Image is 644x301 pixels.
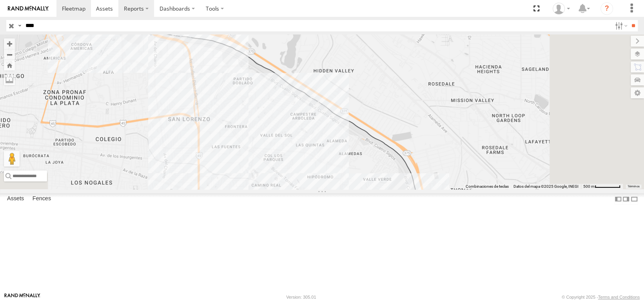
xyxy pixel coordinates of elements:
[612,20,629,31] label: Search Filter Options
[630,193,638,205] label: Hide Summary Table
[513,184,579,189] span: Datos del mapa ©2025 Google, INEGI
[631,87,644,98] label: Map Settings
[600,2,613,15] i: ?
[8,6,49,11] img: rand-logo.svg
[286,295,316,299] div: Version: 305.01
[4,293,40,301] a: Visit our Website
[16,20,23,31] label: Search Query
[4,49,15,60] button: Zoom out
[29,194,55,205] label: Fences
[4,38,15,49] button: Zoom in
[627,185,640,188] a: Términos
[4,151,20,167] button: Arrastra al hombrecito al mapa para abrir Street View
[4,74,15,85] label: Measure
[562,295,640,299] div: © Copyright 2025 -
[583,184,595,189] span: 500 m
[598,295,640,299] a: Terms and Conditions
[3,194,28,205] label: Assets
[614,193,622,205] label: Dock Summary Table to the Left
[4,60,15,71] button: Zoom Home
[550,3,573,15] div: Erick Ramirez
[581,184,623,189] button: Escala del mapa: 500 m por 62 píxeles
[622,193,630,205] label: Dock Summary Table to the Right
[466,184,509,189] button: Combinaciones de teclas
